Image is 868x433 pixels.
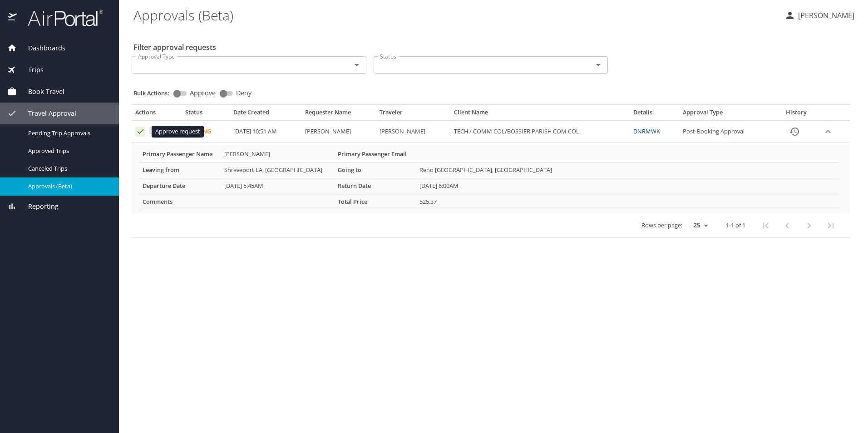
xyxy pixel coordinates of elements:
[376,108,450,120] th: Traveler
[416,162,839,178] td: Reno [GEOGRAPHIC_DATA], [GEOGRAPHIC_DATA]
[28,164,108,173] span: Canceled Trips
[133,89,177,97] p: Bulk Actions:
[784,121,805,143] button: History
[821,125,835,138] button: expand row
[28,147,108,155] span: Approved Trips
[230,108,301,120] th: Date Created
[686,219,711,232] select: rows per page
[416,194,839,210] td: 525.37
[450,121,629,143] td: TECH / COMM COL/BOSSIER PARISH COM COL
[17,43,65,53] span: Dashboards
[630,108,679,120] th: Details
[334,178,416,194] th: Return Date
[17,65,44,75] span: Trips
[8,9,18,27] img: icon-airportal.png
[139,178,221,194] th: Departure Date
[139,162,221,178] th: Leaving from
[221,178,334,194] td: [DATE] 5:45AM
[17,87,64,97] span: Book Travel
[133,1,777,29] h1: Approvals (Beta)
[18,9,103,27] img: airportal-logo.png
[376,121,450,143] td: [PERSON_NAME]
[236,90,252,96] span: Deny
[641,222,682,228] p: Rows per page:
[149,127,159,137] button: Deny request
[633,127,660,135] a: DNRMWK
[592,59,605,71] button: Open
[301,108,376,120] th: Requester Name
[221,147,334,162] td: [PERSON_NAME]
[182,108,230,120] th: Status
[221,162,334,178] td: Shreveport LA, [GEOGRAPHIC_DATA]
[450,108,629,120] th: Client Name
[726,222,745,228] p: 1-1 of 1
[334,147,416,162] th: Primary Passenger Email
[679,108,774,120] th: Approval Type
[334,194,416,210] th: Total Price
[301,121,376,143] td: [PERSON_NAME]
[28,129,108,138] span: Pending Trip Approvals
[132,108,182,120] th: Actions
[132,108,850,238] table: Approval table
[416,178,839,194] td: [DATE] 6:00AM
[17,202,59,212] span: Reporting
[679,121,774,143] td: Post-Booking Approval
[139,194,221,210] th: Comments
[795,10,854,21] p: [PERSON_NAME]
[139,147,221,162] th: Primary Passenger Name
[28,182,108,191] span: Approvals (Beta)
[334,162,416,178] th: Going to
[190,90,216,96] span: Approve
[139,147,839,210] table: More info for approvals
[17,108,76,118] span: Travel Approval
[133,40,216,54] h2: Filter approval requests
[774,108,818,120] th: History
[350,59,363,71] button: Open
[230,121,301,143] td: [DATE] 10:51 AM
[781,7,858,24] button: [PERSON_NAME]
[182,121,230,143] td: Pending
